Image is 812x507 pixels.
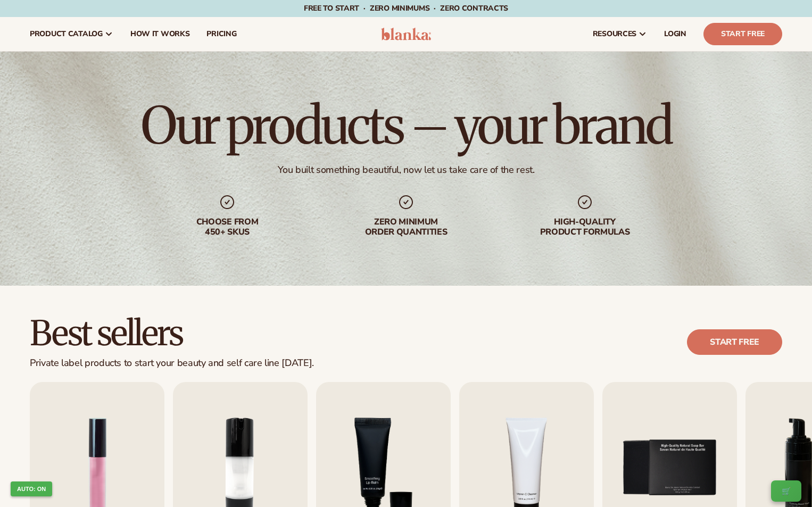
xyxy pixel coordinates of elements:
[11,481,52,496] button: AUTO: ON
[30,30,103,38] span: product catalog
[664,30,686,38] span: LOGIN
[381,28,432,40] img: logo
[584,17,656,51] a: resources
[703,23,782,45] a: Start Free
[30,358,314,369] div: Private label products to start your beauty and self care line [DATE].
[122,17,198,51] a: How It Works
[141,100,671,151] h1: Our products – your brand
[206,30,236,38] span: pricing
[304,3,508,13] span: Free to start · ZERO minimums · ZERO contracts
[517,217,653,237] div: High-quality product formulas
[198,17,245,51] a: pricing
[159,217,295,237] div: Choose from 450+ Skus
[687,329,782,355] a: Start free
[771,480,801,502] button: 🛒
[656,17,695,51] a: LOGIN
[593,30,636,38] span: resources
[338,217,474,237] div: Zero minimum order quantities
[30,315,314,351] h2: Best sellers
[21,17,122,51] a: product catalog
[278,164,535,176] div: You built something beautiful, now let us take care of the rest.
[130,30,190,38] span: How It Works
